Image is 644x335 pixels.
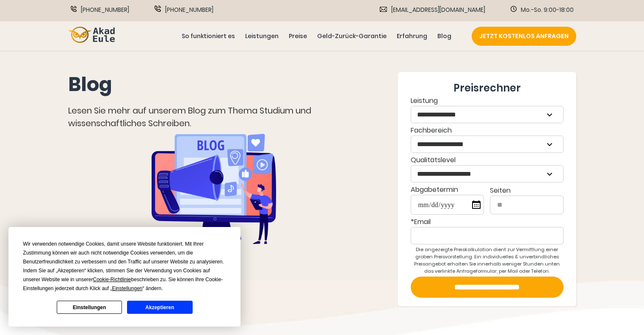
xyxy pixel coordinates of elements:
span: Mo.-So. 9:00-18:00 [521,6,574,14]
img: WhatsApp [155,6,161,12]
span: Cookie-Richtlinie [93,277,131,282]
a: Preise [287,31,309,41]
a: JETZT KOSTENLOS ANFRAGEN [472,27,576,46]
a: Erfahrung [395,31,429,41]
label: Leistung [411,95,564,123]
button: Einstellungen [57,301,122,314]
h1: Blog [68,72,360,97]
div: Cookie Consent Prompt [8,227,240,327]
img: Schedule [511,6,517,12]
a: So funktioniert es [180,31,237,41]
a: Geld-Zurück-Garantie [315,31,388,41]
span: Einstellungen [112,285,142,291]
div: Lesen Sie mehr auf unserem Blog zum Thema Studium und wissenschaftliches Schreiben. [68,104,360,130]
input: Abgabetermin [411,195,484,215]
span: [PHONE_NUMBER] [81,6,129,14]
a: Email [EMAIL_ADDRESS][DOMAIN_NAME] [380,6,485,14]
label: Abgabetermin [411,184,484,215]
form: Contact form [411,80,564,298]
div: Preisrechner [411,80,564,95]
a: Blog [436,31,453,41]
img: Email [380,7,387,12]
a: WhatsApp [PHONE_NUMBER] [155,6,213,14]
span: [PHONE_NUMBER] [165,6,213,14]
input: *Email [411,227,564,244]
label: Fachbereich [411,125,564,153]
a: Leistungen [243,31,280,41]
span: [EMAIL_ADDRESS][DOMAIN_NAME] [391,6,485,14]
div: Qualitätslevel [411,155,564,183]
label: *Email [411,216,564,244]
div: Die angezeigte Preiskalkulation dient zur Vermittlung einer groben Preisvorstellung. Ein individu... [411,246,564,275]
img: logo [68,27,115,43]
a: Phone [PHONE_NUMBER] [71,6,129,14]
select: Fachbereich [411,136,563,152]
div: Wir verwenden notwendige Cookies, damit unsere Website funktioniert. Mit Ihrer Zustimmung können ... [23,240,226,293]
select: Leistung [411,106,563,123]
img: Phone [71,6,77,12]
button: Akzeptieren [127,301,192,314]
span: Seiten [490,185,511,195]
